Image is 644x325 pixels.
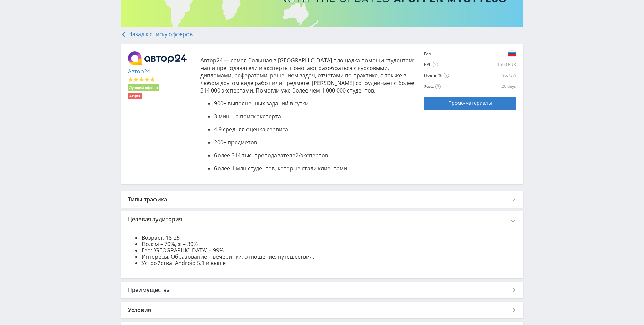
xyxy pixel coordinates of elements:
[448,100,492,106] span: Промо-материалы
[141,235,516,241] li: Возраст: 18-25
[121,30,193,38] a: Назад к списку офферов
[424,97,516,110] a: Промо-материалы
[424,84,485,89] div: Холд
[214,139,257,146] span: 200+ предметов
[141,241,516,247] li: Пол: м – 70%, ж – 30%
[508,49,516,57] img: a3cf54112ac185a2cfd27406e765c719.png
[121,191,523,208] div: Типы трафика
[214,126,288,133] span: 4.9 средняя оценка сервиса
[214,152,328,159] span: более 314 тыс. преподавателей/экспертов
[121,211,523,227] div: Целевая аудитория
[424,51,446,57] div: Гео
[424,62,446,68] div: EPL
[121,302,523,318] div: Условия
[128,51,187,66] img: 5358f22929b76388e926b8483462c33e.png
[424,73,485,79] div: Подтв. %
[214,113,281,120] span: 3 мин. на поиск эксперта
[128,84,160,91] li: Лучший оффер
[121,282,523,298] div: Преимущества
[141,254,516,260] li: Интересы: Образование + вечеринки, отношение, путешествия.
[200,57,418,94] p: Автор24 — самая большая в [GEOGRAPHIC_DATA] площадка помощи студентам: наши преподаватели и экспе...
[447,62,516,67] div: 1500 RUB
[214,165,347,172] span: более 1 млн студентов, которые стали клиентами
[128,68,150,75] a: Автор24
[486,84,516,89] div: 20 days
[486,73,516,78] div: 95.73%
[128,93,142,99] li: Акция
[141,260,516,266] li: Устройства: Android 5.1 и выше
[214,100,309,107] span: 900+ выполненных заданий в сутки
[141,247,516,253] li: Гео: [GEOGRAPHIC_DATA] – 99%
